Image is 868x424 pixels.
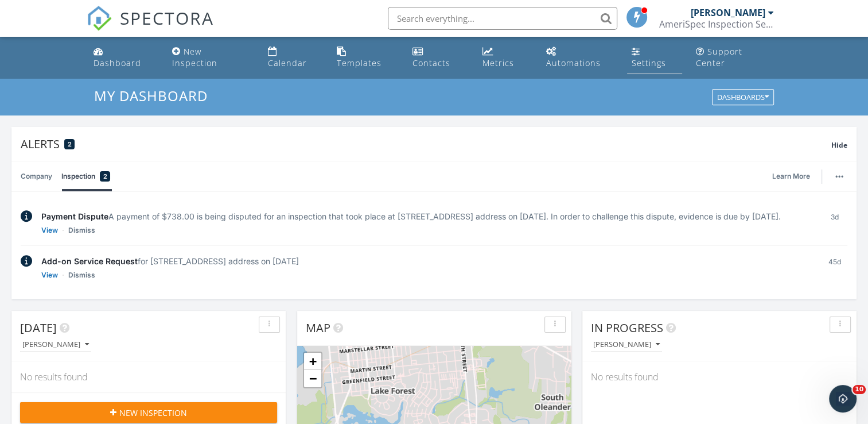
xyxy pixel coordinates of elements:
span: 2 [68,140,72,148]
a: Calendar [263,41,324,74]
div: 45d [822,255,847,281]
div: A payment of $738.00 is being disputed for an inspection that took place at [STREET_ADDRESS] addr... [41,210,812,222]
a: Zoom in [304,353,321,370]
div: Automations [546,57,601,68]
div: Dashboard [94,57,141,68]
a: Inspection [61,161,110,191]
a: View [41,225,58,236]
span: My Dashboard [94,86,208,105]
iframe: Intercom live chat [829,385,857,413]
a: View [41,269,58,281]
span: 2 [103,171,107,182]
div: AmeriSpec Inspection Services [659,18,774,30]
span: Hide [831,140,847,150]
a: Automations (Basic) [542,41,618,74]
a: Metrics [478,41,532,74]
img: info-2c025b9f2229fc06645a.svg [21,255,32,267]
a: Contacts [408,41,469,74]
a: Dismiss [68,269,95,281]
div: Dashboards [717,94,769,102]
div: for [STREET_ADDRESS] address on [DATE] [41,255,812,267]
a: Zoom out [304,370,321,387]
span: [DATE] [20,320,57,336]
a: Learn More [772,171,817,182]
div: [PERSON_NAME] [593,341,660,349]
a: Dashboard [89,41,158,74]
a: New Inspection [168,41,254,74]
img: The Best Home Inspection Software - Spectora [87,6,112,31]
div: New Inspection [172,46,217,68]
div: Contacts [412,57,450,68]
button: [PERSON_NAME] [20,337,91,353]
span: New Inspection [119,407,187,419]
div: Alerts [21,136,831,152]
div: Support Center [696,46,742,68]
div: No results found [11,361,286,392]
button: Dashboards [712,90,774,106]
a: Dismiss [68,225,95,236]
input: Search everything... [388,7,617,30]
span: Map [306,320,330,336]
div: 3d [822,210,847,236]
button: [PERSON_NAME] [591,337,662,353]
div: [PERSON_NAME] [691,7,765,18]
div: Metrics [482,57,514,68]
div: [PERSON_NAME] [22,341,89,349]
span: 10 [853,385,866,394]
div: Settings [632,57,666,68]
span: SPECTORA [120,6,214,30]
a: Settings [627,41,682,74]
div: Templates [337,57,382,68]
a: Support Center [691,41,779,74]
a: SPECTORA [87,16,214,40]
span: In Progress [591,320,663,336]
div: No results found [582,361,857,392]
button: New Inspection [20,402,277,423]
span: Add-on Service Request [41,256,138,266]
img: info-2c025b9f2229fc06645a.svg [21,210,32,222]
span: Payment Dispute [41,211,108,221]
a: Templates [332,41,399,74]
img: ellipsis-632cfdd7c38ec3a7d453.svg [835,175,843,178]
a: Company [21,161,52,191]
div: Calendar [268,57,307,68]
